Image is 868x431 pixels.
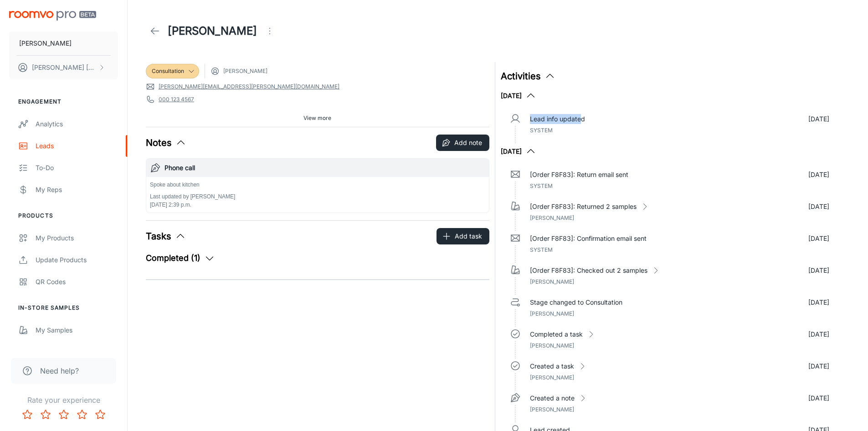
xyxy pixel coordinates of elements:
[168,23,257,39] h1: [PERSON_NAME]
[530,265,647,275] p: [Order F8F83]: Checked out 2 samples
[261,22,279,40] button: Open menu
[19,38,72,48] p: [PERSON_NAME]
[530,406,574,413] span: [PERSON_NAME]
[501,69,555,83] button: Activities
[159,95,194,104] a: 000 123 4567
[808,265,829,275] p: [DATE]
[808,202,829,212] p: [DATE]
[40,365,79,376] span: Need help?
[530,342,574,349] span: [PERSON_NAME]
[808,234,829,244] p: [DATE]
[7,395,120,405] p: Rate your experience
[36,277,118,287] div: QR Codes
[152,67,184,75] span: Consultation
[808,329,829,339] p: [DATE]
[223,67,267,75] span: [PERSON_NAME]
[530,310,574,317] span: [PERSON_NAME]
[808,361,829,371] p: [DATE]
[9,56,118,79] button: [PERSON_NAME] [PERSON_NAME]
[808,114,829,124] p: [DATE]
[36,405,55,424] button: Rate 2 star
[530,374,574,381] span: [PERSON_NAME]
[303,114,331,122] span: View more
[150,192,235,201] p: Last updated by [PERSON_NAME]
[91,405,109,424] button: Rate 5 star
[808,393,829,403] p: [DATE]
[530,170,628,180] p: [Order F8F83]: Return email sent
[36,163,118,173] div: To-do
[9,31,118,55] button: [PERSON_NAME]
[808,170,829,180] p: [DATE]
[530,329,583,339] p: Completed a task
[437,228,489,244] button: Add task
[36,141,118,151] div: Leads
[530,297,622,307] p: Stage changed to Consultation
[530,234,647,244] p: [Order F8F83]: Confirmation email sent
[36,233,118,243] div: My Products
[18,405,36,424] button: Rate 1 star
[146,229,186,243] button: Tasks
[530,246,553,253] span: System
[150,181,235,189] p: Spoke about kitchen
[501,90,536,101] button: [DATE]
[32,62,96,73] p: [PERSON_NAME] [PERSON_NAME]
[530,127,553,134] span: System
[36,119,118,129] div: Analytics
[146,159,489,213] button: Phone callSpoke about kitchenLast updated by [PERSON_NAME][DATE] 2:39 p.m.
[300,111,335,125] button: View more
[73,405,91,424] button: Rate 4 star
[36,325,118,335] div: My Samples
[36,347,118,357] div: My Stores
[146,252,215,265] button: Completed (1)
[146,136,186,150] button: Notes
[530,278,574,285] span: [PERSON_NAME]
[530,361,574,371] p: Created a task
[159,83,339,91] a: [PERSON_NAME][EMAIL_ADDRESS][PERSON_NAME][DOMAIN_NAME]
[36,255,118,265] div: Update Products
[9,11,96,21] img: Roomvo PRO Beta
[436,135,489,151] button: Add note
[530,393,575,403] p: Created a note
[36,185,118,195] div: My Reps
[530,202,637,212] p: [Order F8F83]: Returned 2 samples
[164,163,485,173] h6: Phone call
[530,182,553,189] span: System
[55,405,73,424] button: Rate 3 star
[146,64,199,78] div: Consultation
[808,297,829,307] p: [DATE]
[530,114,585,124] p: Lead info updated
[501,146,536,157] button: [DATE]
[150,201,235,209] p: [DATE] 2:39 p.m.
[530,214,574,221] span: [PERSON_NAME]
